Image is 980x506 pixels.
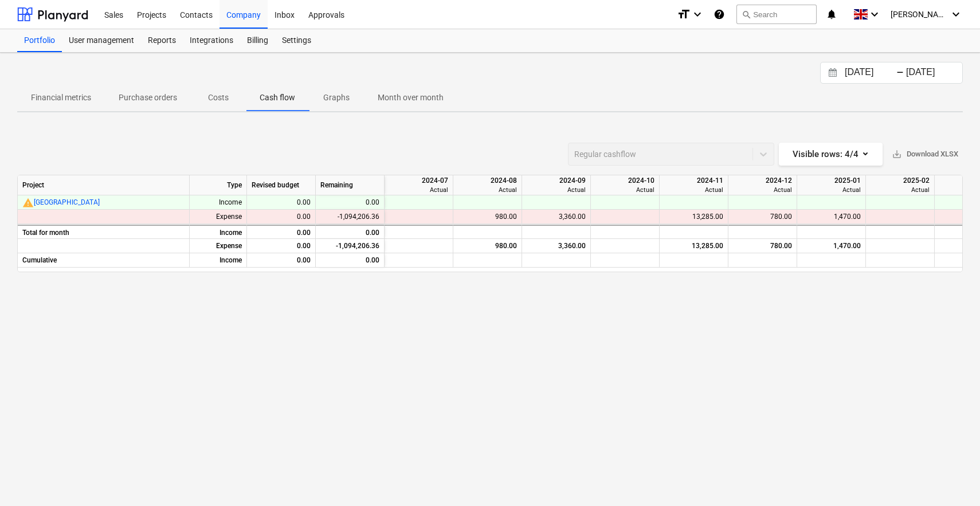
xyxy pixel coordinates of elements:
a: Settings [275,29,318,52]
input: End Date [904,65,962,81]
div: 2024-07 [389,175,448,186]
div: 1,470.00 [802,239,861,253]
p: Costs [205,92,232,104]
div: 2025-02 [871,175,930,186]
iframe: Chat Widget [923,451,980,506]
div: Project [18,175,190,195]
div: -1,094,206.36 [316,239,385,253]
span: Alveston Hill Farm Barns [34,198,100,206]
div: 0.00 [247,239,316,253]
i: keyboard_arrow_down [949,7,963,21]
div: 0.00 [247,195,316,210]
div: 980.00 [458,210,517,224]
div: Expense [190,210,247,224]
i: notifications [826,7,837,21]
div: 780.00 [733,210,792,224]
div: 3,360.00 [527,210,586,224]
div: 0.00 [316,195,385,210]
div: Actual [871,186,930,194]
div: Actual [527,186,586,194]
div: 3,360.00 [527,239,586,253]
div: 780.00 [733,239,792,253]
div: Total for month [18,225,190,239]
div: Cashflow forecast not done [22,197,34,209]
div: Actual [458,186,517,194]
div: 0.00 [247,253,316,268]
div: Actual [595,186,654,194]
i: Knowledge base [714,7,725,21]
div: 980.00 [458,239,517,253]
a: Portfolio [17,29,62,52]
div: 2024-08 [458,175,517,186]
p: Financial metrics [31,92,91,104]
div: Income [190,225,247,239]
div: Income [190,253,247,268]
button: [GEOGRAPHIC_DATA] [34,195,100,210]
p: Graphs [323,92,350,104]
div: Visible rows : 4/4 [793,147,869,162]
div: 2025-01 [802,175,861,186]
span: Download XLSX [892,148,958,161]
div: - [896,69,904,76]
div: 2024-12 [733,175,792,186]
button: Visible rows:4/4 [779,143,883,166]
div: 0.00 [247,210,316,224]
span: search [742,10,751,19]
i: format_size [677,7,691,21]
i: keyboard_arrow_down [868,7,881,21]
div: Remaining [316,175,385,195]
button: Search [736,5,817,24]
button: Download XLSX [887,143,963,166]
div: 0.00 [316,225,385,239]
div: Type [190,175,247,195]
div: Actual [802,186,861,194]
a: Billing [240,29,275,52]
p: Purchase orders [119,92,177,104]
div: 2024-11 [664,175,723,186]
input: Start Date [842,65,901,81]
div: 0.00 [316,253,385,268]
span: warning [22,197,34,209]
div: Actual [733,186,792,194]
div: Actual [389,186,448,194]
a: Reports [141,29,183,52]
div: Cumulative [18,253,190,268]
p: Cash flow [260,92,295,104]
div: 13,285.00 [664,210,723,224]
div: 2024-09 [527,175,586,186]
span: [PERSON_NAME] [891,10,948,19]
div: 13,285.00 [664,239,723,253]
p: Month over month [378,92,444,104]
div: Actual [664,186,723,194]
span: save_alt [892,149,902,159]
div: Expense [190,239,247,253]
button: Interact with the calendar and add the check-in date for your trip. [823,66,842,80]
div: 1,470.00 [802,210,861,224]
div: 0.00 [247,225,316,239]
a: User management [62,29,141,52]
a: Integrations [183,29,240,52]
div: 2024-10 [595,175,654,186]
div: Income [190,195,247,210]
i: keyboard_arrow_down [691,7,704,21]
div: Revised budget [247,175,316,195]
div: -1,094,206.36 [316,210,385,224]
